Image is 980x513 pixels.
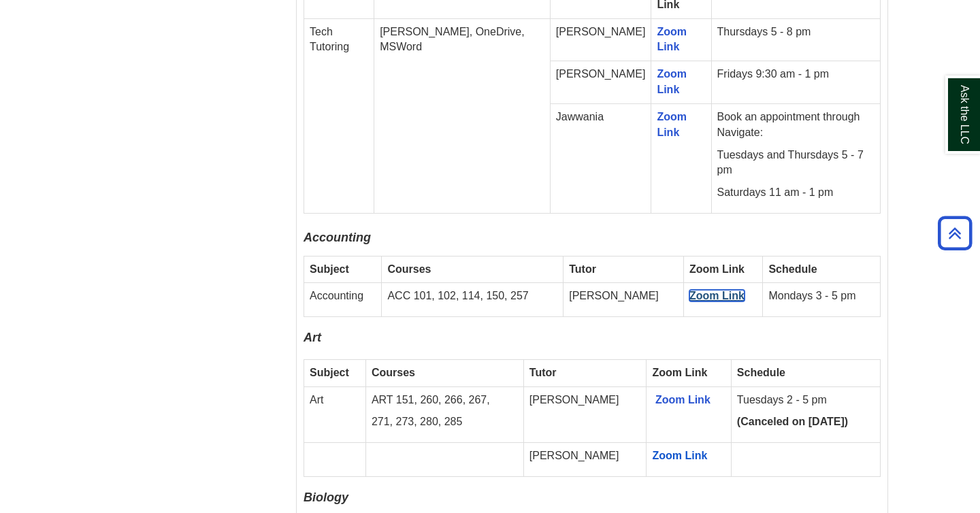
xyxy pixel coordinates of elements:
span: Accounting [304,231,371,244]
strong: Subject [310,263,349,275]
td: Art [304,386,366,443]
strong: Zoom Link [652,367,707,378]
td: Jawwania [550,103,651,213]
span: Biology [304,491,348,504]
p: Book an appointment through Navigate: [717,110,875,141]
p: Saturdays 11 am - 1 pm [717,185,875,201]
p: ACC 101, 102, 114, 150, 257 [387,288,557,304]
a: Zoom Link [655,394,710,406]
td: [PERSON_NAME] [550,18,651,61]
strong: Zoom Link [689,263,745,275]
span: Art [304,331,321,344]
td: [PERSON_NAME] [550,61,651,104]
td: [PERSON_NAME] [563,283,684,317]
td: Accounting [304,283,382,317]
strong: Courses [387,263,431,275]
p: [PERSON_NAME], OneDrive, MSWord [380,24,544,56]
p: Tuesdays and Thursdays 5 - 7 pm [717,148,875,179]
p: Mondays 3 - 5 pm [768,288,875,304]
p: Fridays 9:30 am - 1 pm [717,67,875,82]
td: [PERSON_NAME] [523,443,647,477]
a: Zoom Link [652,450,707,461]
a: Zoom Link [657,68,687,95]
a: Zoom Link [689,290,745,301]
td: [PERSON_NAME] [523,386,647,443]
a: Zoom Link [657,111,687,138]
strong: Tutor [569,263,596,275]
strong: Schedule [737,367,785,378]
a: Back to Top [933,224,977,242]
strong: Subject [310,367,349,378]
p: Tuesdays 2 - 5 pm [737,393,875,408]
p: Thursdays 5 - 8 pm [717,24,875,40]
strong: Tutor [529,367,557,378]
strong: Schedule [768,263,817,275]
p: 271, 273, 280, 285 [372,414,518,430]
p: ART 151, 260, 266, 267, [372,393,518,408]
a: Zoom Link [657,26,687,53]
strong: (Canceled on [DATE]) [737,416,848,427]
strong: Courses [372,367,415,378]
td: Tech Tutoring [304,18,374,214]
